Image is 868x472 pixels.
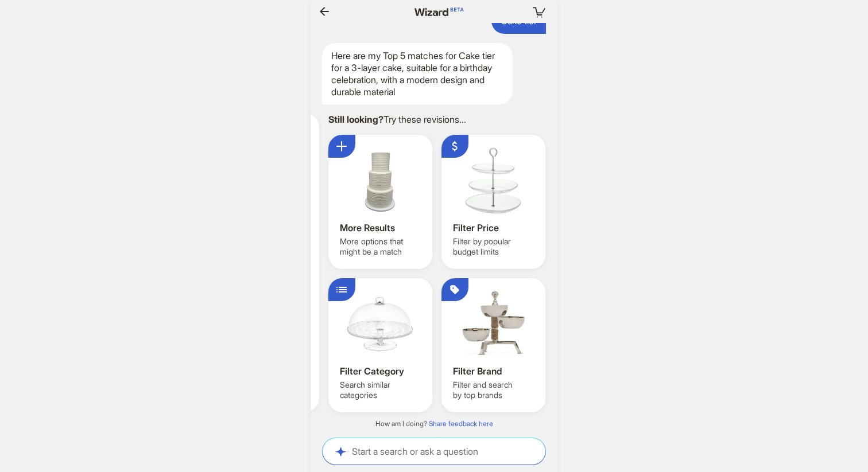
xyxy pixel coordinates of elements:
[429,419,493,428] a: Share feedback here
[328,114,383,125] strong: Still looking?
[453,222,536,234] div: Filter Price
[340,236,423,257] div: More options that might be a match
[441,278,545,412] div: Filter BrandFilter BrandFilter and search by top brands
[328,135,432,269] div: More ResultsMore ResultsMore options that might be a match
[328,278,432,412] div: Filter CategoryFilter CategorySearch similar categories
[453,236,536,257] div: Filter by popular budget limits
[453,380,536,400] div: Filter and search by top brands
[311,419,557,428] div: How am I doing?
[322,43,513,104] div: Here are my Top 5 matches for Cake tier for a 3-layer cake, suitable for a birthday celebration, ...
[453,365,536,377] div: Filter Brand
[441,135,545,269] div: Filter PriceFilter PriceFilter by popular budget limits
[340,222,423,234] div: More Results
[328,114,545,126] div: Try these revisions...
[340,380,423,400] div: Search similar categories
[340,365,423,377] div: Filter Category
